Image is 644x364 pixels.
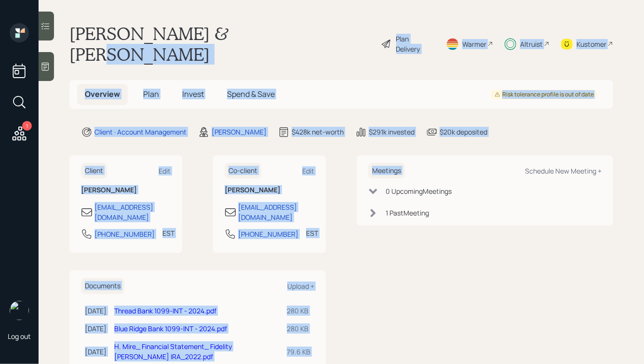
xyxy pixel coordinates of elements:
div: 79.6 KB [287,347,310,357]
div: [EMAIL_ADDRESS][DOMAIN_NAME] [94,202,171,222]
h6: [PERSON_NAME] [81,186,171,194]
div: EST [306,228,318,238]
div: [PHONE_NUMBER] [94,229,155,239]
div: EST [162,228,174,238]
div: Schedule New Meeting + [525,166,602,175]
div: $291k invested [369,127,415,137]
a: H. Mire_ Financial Statement_ Fidelity [PERSON_NAME] IRA_2022.pdf [114,342,232,361]
div: 1 [22,121,32,131]
h6: Client [81,163,107,179]
div: $428k net-worth [292,127,344,137]
a: Thread Bank 1099-INT - 2024.pdf [114,306,216,315]
h6: Co-client [225,163,261,179]
div: [EMAIL_ADDRESS][DOMAIN_NAME] [238,202,314,222]
div: Log out [8,332,31,341]
span: Plan [143,89,159,99]
div: 1 Past Meeting [386,208,429,218]
div: Risk tolerance profile is out of date [495,91,594,99]
a: Blue Ridge Bank 1099-INT - 2024.pdf [114,324,227,333]
img: hunter_neumayer.jpg [10,301,29,320]
div: 0 Upcoming Meeting s [386,186,452,196]
div: Warmer [462,39,486,49]
div: Edit [302,166,314,175]
div: Upload + [287,282,314,291]
div: Plan Delivery [396,34,434,54]
div: Altruist [520,39,543,49]
h6: Meetings [368,163,405,179]
h1: [PERSON_NAME] & [PERSON_NAME] [69,23,373,65]
div: 280 KB [287,306,310,316]
div: Edit [159,166,171,175]
div: [DATE] [85,347,107,357]
h6: [PERSON_NAME] [225,186,314,194]
span: Spend & Save [227,89,275,99]
div: $20k deposited [440,127,487,137]
span: Overview [85,89,120,99]
div: Kustomer [577,39,606,49]
div: [DATE] [85,306,107,316]
span: Invest [182,89,204,99]
div: [PERSON_NAME] [212,127,267,137]
div: 280 KB [287,324,310,334]
div: Client · Account Management [94,127,187,137]
h6: Documents [81,278,124,294]
div: [DATE] [85,324,107,334]
div: [PHONE_NUMBER] [238,229,298,239]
